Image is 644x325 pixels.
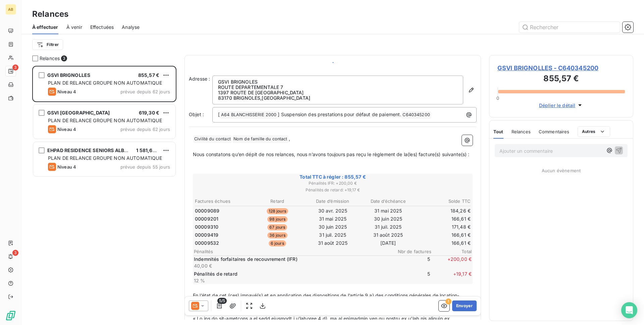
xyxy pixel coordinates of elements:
[267,208,288,214] span: 128 jours
[361,239,416,247] td: [DATE]
[194,277,388,284] p: 12 %
[305,215,360,223] td: 31 mai 2025
[267,216,287,222] span: 98 jours
[218,90,458,95] p: 1397 ROUTE DE [GEOGRAPHIC_DATA]
[12,250,18,256] span: 3
[401,111,431,119] span: C640345200
[48,118,162,123] span: PLAN DE RELANCE GROUPE NON AUTOMATIQUE
[57,89,76,94] span: Niveau 4
[12,64,18,71] span: 3
[195,224,218,230] span: 00009310
[66,24,82,31] span: À venir
[431,271,472,284] span: + 19,17 €
[218,85,458,90] p: ROUTE DEPARTEMENTALE 7
[120,127,170,132] span: prévue depuis 62 jours
[193,151,470,157] span: Nous constatons qu’en dépit de nos relances, nous n’avons toujours pas reçu le règlement de la(le...
[193,135,232,143] span: Civilité du contact
[218,111,220,117] span: [
[5,4,16,15] div: AB
[431,256,472,269] span: + 200,00 €
[220,111,277,119] span: A64 BLANCHISSERIE 2000
[194,187,472,193] span: Pénalités de retard : + 19,17 €
[57,127,76,132] span: Niveau 4
[416,231,471,239] td: 166,61 €
[361,198,416,205] th: Date d’échéance
[361,215,416,223] td: 30 juin 2025
[390,271,430,284] span: 5
[542,168,581,173] span: Aucun évènement
[120,164,170,170] span: prévue depuis 55 jours
[267,232,287,238] span: 36 jours
[218,79,458,85] p: GSVI BRIGNOLES
[193,292,459,306] span: En l’état de cet (ces) impayé(s) et en application des dispositions de l’article 9.a) des conditi...
[493,129,503,134] span: Tout
[289,136,290,141] span: ,
[195,240,219,246] span: 00009532
[416,223,471,231] td: 171,48 €
[416,207,471,215] td: 184,26 €
[232,135,288,143] span: Nom de famille du contact
[194,263,388,269] p: 40,00 €
[452,300,477,311] button: Envoyer
[537,101,586,109] button: Déplier le détail
[578,126,610,137] button: Autres
[512,129,531,134] span: Relances
[120,89,170,94] span: prévue depuis 62 jours
[194,249,391,254] span: Pénalités
[189,111,204,117] span: Objet :
[57,164,76,170] span: Niveau 4
[519,22,620,33] input: Rechercher
[305,207,360,215] td: 30 avr. 2025
[47,147,133,153] span: EHPAD RESIDENCE SENIORS ALBERT
[496,95,499,101] span: 0
[61,55,67,61] span: 3
[32,66,176,325] div: grid
[539,129,570,134] span: Commentaires
[122,24,140,31] span: Analyse
[32,39,63,50] button: Filtrer
[250,198,305,205] th: Retard
[32,24,58,31] span: À effectuer
[194,271,388,277] p: Pénalités de retard
[361,231,416,239] td: 31 août 2025
[390,256,430,269] span: 5
[195,207,219,214] span: 00009089
[278,111,401,117] span: ] Suspension des prestations pour défaut de paiement.
[90,24,114,31] span: Effectuées
[539,102,576,109] span: Déplier le détail
[416,239,471,247] td: 166,61 €
[305,223,360,231] td: 30 juin 2025
[497,73,625,86] h3: 855,57 €
[136,147,160,153] span: 1 581,65 €
[431,249,472,254] span: Total
[217,298,227,304] span: 5/5
[194,256,388,263] p: Indemnités forfaitaires de recouvrement (IFR)
[218,95,458,101] p: 83170 BRIGNOLES , [GEOGRAPHIC_DATA]
[267,224,287,230] span: 67 jours
[189,76,210,82] span: Adresse :
[621,302,637,318] div: Open Intercom Messenger
[195,232,218,238] span: 00009419
[139,110,159,115] span: 619,30 €
[47,72,90,78] span: GSVI BRIGNOLLES
[47,110,110,115] span: GSVI [GEOGRAPHIC_DATA]
[32,8,68,20] h3: Relances
[138,72,159,78] span: 855,57 €
[195,216,218,222] span: 00009201
[195,198,249,205] th: Factures échues
[416,215,471,223] td: 166,61 €
[416,198,471,205] th: Solde TTC
[5,310,16,321] img: Logo LeanPay
[48,80,162,86] span: PLAN DE RELANCE GROUPE NON AUTOMATIQUE
[497,63,625,73] span: GSVI BRIGNOLLES - C640345200
[40,55,60,62] span: Relances
[269,240,286,246] span: 6 jours
[361,223,416,231] td: 31 juil. 2025
[194,174,472,180] span: Total TTC à régler : 855,57 €
[305,231,360,239] td: 31 juil. 2025
[48,155,162,161] span: PLAN DE RELANCE GROUPE NON AUTOMATIQUE
[391,249,431,254] span: Nbr de factures
[305,239,360,247] td: 31 août 2025
[194,180,472,186] span: Pénalités IFR : + 200,00 €
[361,207,416,215] td: 31 mai 2025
